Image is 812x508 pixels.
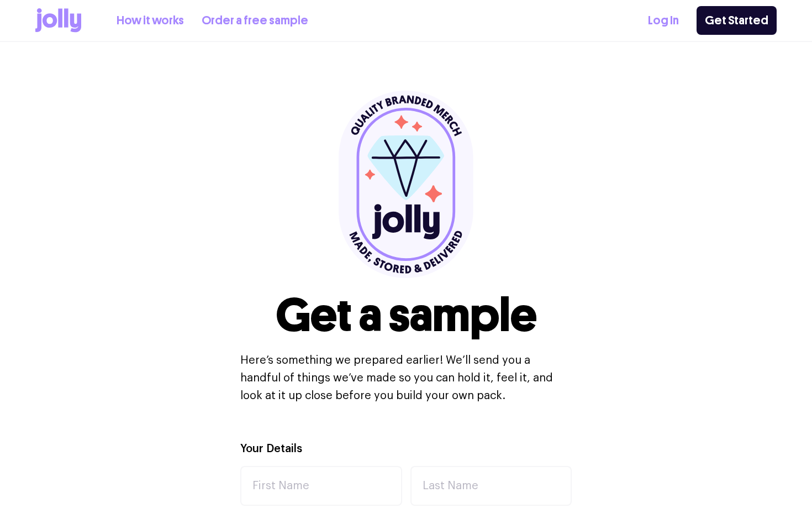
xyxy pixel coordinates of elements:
label: Your Details [240,441,302,457]
a: Order a free sample [202,12,308,30]
a: Log In [648,12,679,30]
a: How it works [117,12,184,30]
p: Here’s something we prepared earlier! We’ll send you a handful of things we’ve made so you can ho... [240,352,572,405]
a: Get Started [697,6,777,35]
h1: Get a sample [276,292,537,338]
